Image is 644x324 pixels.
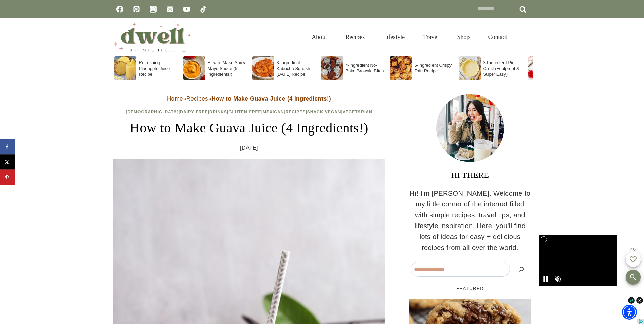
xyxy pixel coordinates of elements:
a: Vegan [325,110,341,114]
span: » » [167,95,331,102]
p: Hi! I'm [PERSON_NAME]. Welcome to my little corner of the internet filled with simple recipes, tr... [409,188,531,253]
nav: Primary Navigation [302,26,516,48]
h1: How to Make Guava Juice (4 Ingredients!) [113,118,385,138]
a: Recipes [286,110,306,114]
a: TikTok [197,2,210,16]
div: Accessibility Menu [622,305,637,320]
a: Facebook [113,2,127,16]
strong: How to Make Guava Juice (4 Ingredients!) [211,95,331,102]
h3: HI THERE [409,169,531,181]
a: Shop [448,26,479,48]
a: [DEMOGRAPHIC_DATA] [126,110,179,114]
iframe: Advertisement [539,235,617,286]
a: Recipes [186,95,208,102]
a: Snack [307,110,324,114]
img: info_dark.svg [628,297,635,304]
a: Pinterest [130,2,143,16]
a: Gluten-Free [228,110,261,114]
a: Home [167,95,183,102]
img: close_dark.svg [636,297,643,304]
a: About [302,26,336,48]
a: Email [163,2,177,16]
h5: FEATURED [409,285,531,292]
a: Drinks [209,110,227,114]
time: [DATE] [240,144,258,152]
img: DWELL by michelle [113,21,191,53]
a: Recipes [336,26,374,48]
a: Dairy-Free [180,110,208,114]
a: Lifestyle [374,26,414,48]
a: Mexican [263,110,284,114]
a: YouTube [180,2,194,16]
a: Vegetarian [343,110,372,114]
a: Contact [479,26,516,48]
a: Instagram [146,2,160,16]
span: | | | | | | | | [126,110,372,114]
a: Travel [414,26,448,48]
